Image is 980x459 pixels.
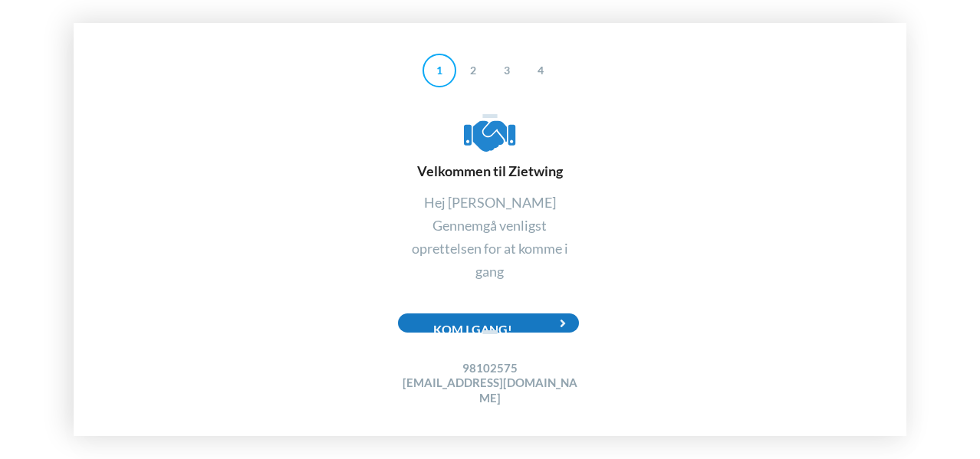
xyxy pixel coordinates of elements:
[490,54,524,87] div: 3
[398,191,582,283] div: Hej [PERSON_NAME] Gennemgå venligst oprettelsen for at komme i gang
[423,54,456,87] div: 1
[398,116,582,180] div: Velkommen til Zietwing
[398,361,582,375] h4: 98102575
[524,54,557,87] div: 4
[456,54,490,87] div: 2
[398,375,582,405] h4: [EMAIL_ADDRESS][DOMAIN_NAME]
[398,313,579,333] div: Kom i gang!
